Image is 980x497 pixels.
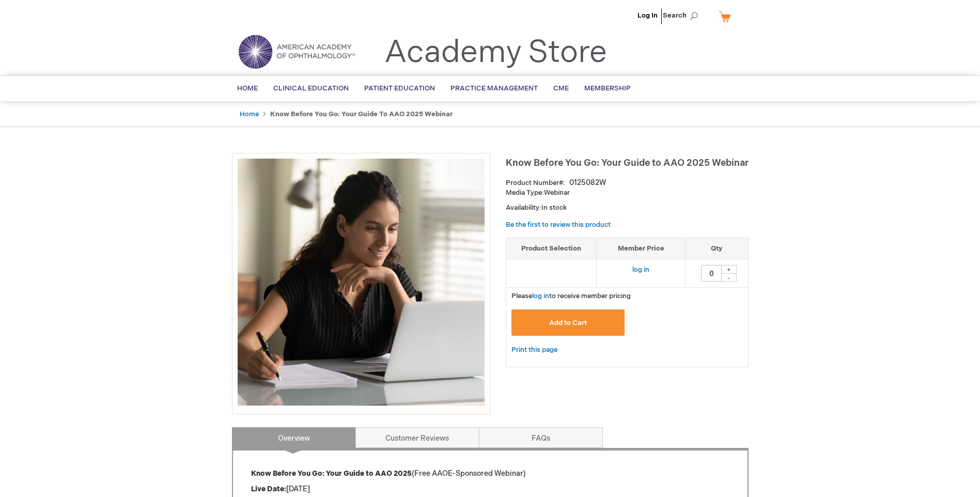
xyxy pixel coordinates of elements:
[270,110,453,118] strong: Know Before You Go: Your Guide to AAO 2025 Webinar
[506,189,544,197] strong: Media Type:
[238,159,485,406] img: Know Before You Go: Your Guide to AAO 2025 Webinar
[232,427,356,448] a: Overview
[506,221,611,229] a: Be the first to review this product
[637,11,658,20] a: Log In
[479,427,603,448] a: FAQs
[686,238,748,259] th: Qty
[663,5,702,26] span: Search
[701,265,722,282] input: Qty
[532,292,549,300] a: log in
[355,427,479,448] a: Customer Reviews
[511,292,631,300] span: Please to receive member pricing
[511,309,625,336] button: Add to Cart
[569,178,606,188] div: 0125082W
[553,84,569,92] span: CME
[364,84,435,92] span: Patient Education
[237,84,258,92] span: Home
[721,273,737,282] div: -
[251,484,729,494] p: [DATE]
[506,179,565,187] strong: Product Number
[251,485,286,493] strong: Live Date:
[511,344,557,356] a: Print this page
[541,204,567,212] span: In stock
[506,203,749,213] p: Availability:
[240,110,259,118] a: Home
[450,84,538,92] span: Practice Management
[506,158,749,168] span: Know Before You Go: Your Guide to AAO 2025 Webinar
[632,266,649,274] a: log in
[506,188,749,198] p: Webinar
[584,84,631,92] span: Membership
[506,238,597,259] th: Product Selection
[384,34,607,71] a: Academy Store
[597,238,686,259] th: Member Price
[721,265,737,274] div: +
[251,469,412,478] strong: Know Before You Go: Your Guide to AAO 2025
[251,469,729,479] p: (Free AAOE-Sponsored Webinar)
[273,84,349,92] span: Clinical Education
[549,319,587,327] span: Add to Cart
